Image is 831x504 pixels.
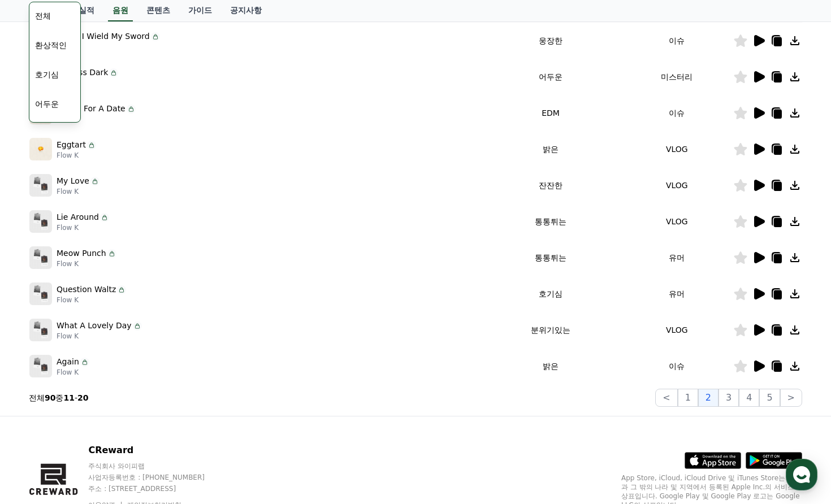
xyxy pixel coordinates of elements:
[103,376,117,385] span: 대화
[621,59,733,95] td: 미스터리
[621,167,733,203] td: VLOG
[175,375,188,384] span: 설정
[42,141,184,153] div: 문의사항을 남겨주세요 :)
[45,393,55,402] strong: 90
[57,368,89,377] p: Flow K
[57,320,132,332] p: What A Lovely Day
[57,247,106,259] p: Meow Punch
[698,389,719,407] button: 2
[481,59,620,95] td: 어두운
[148,91,194,101] span: 운영시간 보기
[3,358,75,386] a: 홈
[481,203,620,240] td: 통통튀는
[481,276,620,312] td: 호기심
[621,312,733,348] td: VLOG
[481,23,620,59] td: 웅장한
[29,283,52,305] img: music
[29,355,52,377] img: music
[57,151,96,160] p: Flow K
[29,138,52,160] img: music
[42,130,184,141] div: 안녕하세요 크리워드입니다.
[57,139,86,151] p: Eggtart
[31,33,71,58] button: 환상적인
[655,389,677,407] button: <
[146,358,217,386] a: 설정
[57,284,116,296] p: Question Waltz
[31,3,55,28] button: 전체
[57,79,118,88] p: Flow J
[739,389,759,407] button: 4
[87,174,121,185] span: 문의하기
[49,198,62,211] img: tmp-1049645209
[16,166,205,193] a: 문의하기
[57,356,79,368] p: Again
[780,389,802,407] button: >
[621,23,733,59] td: 이슈
[29,174,52,197] img: music
[97,230,135,237] span: 이용중
[144,89,207,103] button: 운영시간 보기
[621,348,733,384] td: 이슈
[57,175,89,187] p: My Love
[57,187,99,196] p: Flow K
[36,375,42,384] span: 홈
[57,103,125,115] p: Ready For A Date
[63,393,74,402] strong: 11
[481,95,620,131] td: EDM
[57,115,136,124] p: Flow K
[481,312,620,348] td: 분위기있는
[621,203,733,240] td: VLOG
[14,115,207,159] a: CReward안녕하세요 크리워드입니다.문의사항을 남겨주세요 :)
[57,31,150,42] p: When I Wield My Sword
[29,392,89,403] p: 전체 중 -
[88,484,226,493] p: 주소 : [STREET_ADDRESS]
[88,444,226,457] p: CReward
[88,462,226,471] p: 주식회사 와이피랩
[31,62,63,87] button: 호기심
[42,120,207,130] div: CReward
[97,230,116,237] b: 채널톡
[621,131,733,167] td: VLOG
[481,348,620,384] td: 밝은
[57,211,99,223] p: Lie Around
[621,95,733,131] td: 이슈
[57,67,108,79] p: Endless Dark
[75,358,146,386] a: 대화
[29,210,52,233] img: music
[57,259,116,268] p: Flow K
[29,319,52,341] img: music
[481,131,620,167] td: 밝은
[719,389,739,407] button: 3
[78,200,172,209] span: 몇 분 내 답변 받으실 수 있어요
[57,223,109,232] p: Flow K
[57,296,126,305] p: Flow K
[57,42,160,51] p: Flow J
[31,92,63,116] button: 어두운
[57,332,142,341] p: Flow K
[86,229,135,238] a: 채널톡이용중
[759,389,780,407] button: 5
[14,85,80,103] h1: CReward
[88,473,226,482] p: 사업자등록번호 : [PHONE_NUMBER]
[60,198,73,211] img: tmp-654571557
[481,167,620,203] td: 잔잔한
[621,276,733,312] td: 유머
[678,389,698,407] button: 1
[29,246,52,269] img: music
[481,240,620,276] td: 통통튀는
[621,240,733,276] td: 유머
[77,393,88,402] strong: 20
